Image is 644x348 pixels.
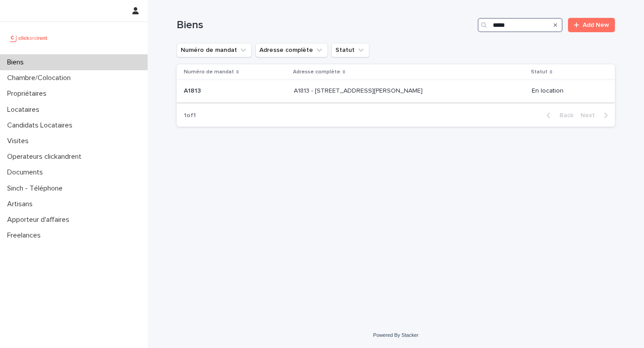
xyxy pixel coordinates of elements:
span: Back [554,112,573,119]
p: Freelances [4,231,48,240]
p: Operateurs clickandrent [4,153,89,161]
input: Search [478,18,563,32]
tr: A1813A1813 A1813 - [STREET_ADDRESS][PERSON_NAME]A1813 - [STREET_ADDRESS][PERSON_NAME] En location [177,80,615,102]
p: Locataires [4,106,47,114]
button: Next [577,111,615,119]
img: UCB0brd3T0yccxBKYDjQ [7,29,51,47]
p: A1813 [184,85,203,95]
button: Adresse complète [255,43,328,57]
span: Add New [583,22,609,28]
h1: Biens [177,19,474,32]
p: Propriétaires [4,89,54,98]
p: Apporteur d'affaires [4,216,76,224]
p: Adresse complète [293,67,340,77]
button: Back [539,111,577,119]
p: Artisans [4,200,40,208]
a: Powered By Stacker [373,332,418,338]
p: Chambre/Colocation [4,74,78,82]
button: Statut [331,43,369,57]
p: Documents [4,168,50,177]
p: A1813 - [STREET_ADDRESS][PERSON_NAME] [294,85,424,95]
span: Next [580,112,600,119]
a: Add New [568,18,615,32]
p: 1 of 1 [177,105,203,127]
p: Visites [4,137,36,145]
p: Biens [4,58,31,67]
p: Candidats Locataires [4,121,80,130]
p: Sinch - Téléphone [4,184,70,193]
button: Numéro de mandat [177,43,252,57]
p: En location [532,87,601,95]
p: Numéro de mandat [184,67,234,77]
p: Statut [531,67,547,77]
